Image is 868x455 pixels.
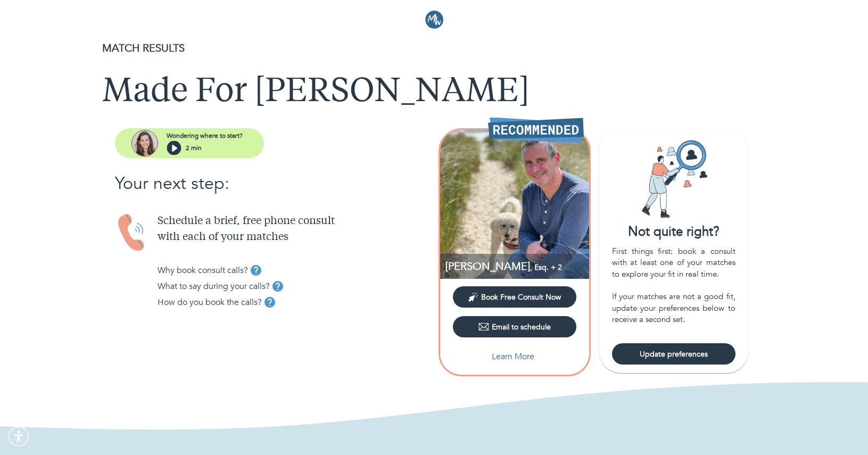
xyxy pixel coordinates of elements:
p: Schedule a brief, free phone consult with each of your matches [158,213,434,245]
button: Learn More [453,346,576,367]
span: Update preferences [616,349,731,359]
span: Book Free Consult Now [481,292,561,302]
div: Not quite right? [599,223,748,241]
img: assistant [131,130,158,156]
button: tooltip [248,262,264,278]
button: tooltip [270,278,286,294]
p: Your next step: [115,171,434,196]
p: 2 min [186,143,202,153]
span: , Esq. + 2 [530,262,562,272]
button: assistantWondering where to start?2 min [115,128,264,158]
p: Learn More [492,350,534,363]
div: Email to schedule [478,321,551,332]
p: Esq., Coaching, Certified Professional Coach [445,259,589,274]
p: Why book consult calls? [158,264,248,277]
img: Logo [425,11,443,29]
button: tooltip [262,294,278,310]
p: MATCH RESULTS [102,40,766,56]
img: Handset [115,213,149,252]
img: Card icon [634,139,714,219]
button: Email to schedule [453,316,576,337]
p: Wondering where to start? [167,131,243,140]
img: Bruce Katz profile [440,130,589,279]
div: First things first: book a consult with at least one of your matches to explore your fit in real ... [612,246,735,326]
p: What to say during your calls? [158,280,270,293]
img: Recommended Therapist [488,117,584,143]
button: Book Free Consult Now [453,286,576,308]
h1: Made For [PERSON_NAME] [102,73,766,112]
button: Update preferences [612,343,735,365]
p: How do you book the calls? [158,296,262,309]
